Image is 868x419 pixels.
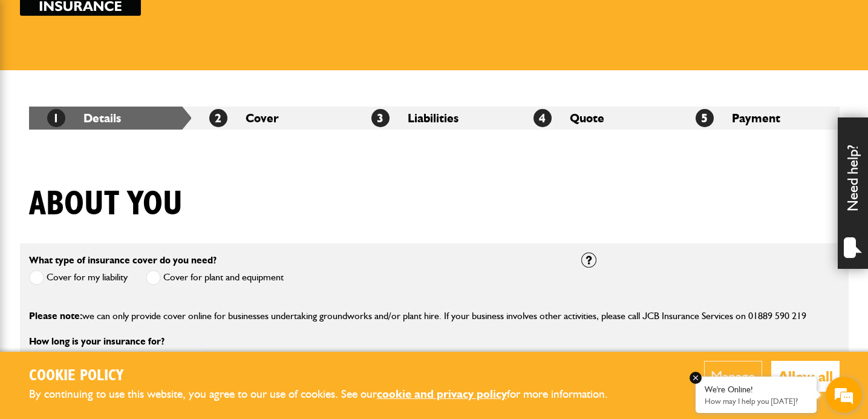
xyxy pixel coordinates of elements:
button: Allow all [771,361,840,392]
span: 1 [47,109,65,127]
h1: About you [29,184,183,225]
a: cookie and privacy policy [377,387,507,401]
span: 2 [209,109,227,127]
label: Short term cover for hired in plant [29,351,181,366]
li: Liabilities [353,107,515,130]
button: Manage [704,361,762,392]
span: 3 [371,109,390,127]
span: 5 [696,109,714,127]
li: Quote [515,107,677,130]
label: Cover for plant and equipment [146,270,284,285]
label: What type of insurance cover do you need? [29,256,217,265]
p: By continuing to use this website, you agree to our use of cookies. See our for more information. [29,385,628,404]
label: Cover for my liability [29,270,128,285]
li: Cover [191,107,353,130]
label: How long is your insurance for? [29,337,165,346]
li: Payment [677,107,840,130]
span: Please note: [29,310,82,322]
span: 4 [534,109,552,127]
p: How may I help you today? [705,397,808,406]
li: Details [29,107,191,130]
div: We're Online! [705,384,808,395]
div: Need help? [838,117,868,269]
p: we can only provide cover online for businesses undertaking groundworks and/or plant hire. If you... [29,308,840,324]
h2: Cookie Policy [29,367,628,386]
label: Annual cover [199,351,268,366]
